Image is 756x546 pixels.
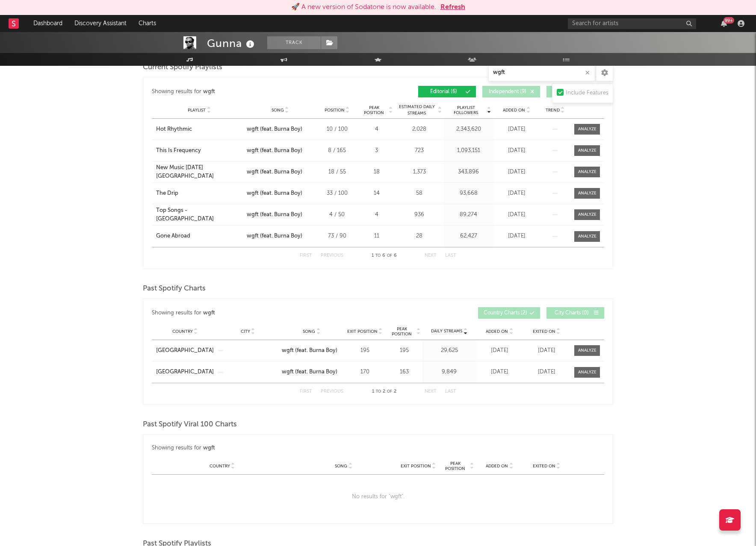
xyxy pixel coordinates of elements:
[425,346,474,355] div: 29,625
[172,329,193,334] span: Country
[203,308,215,318] div: wgft
[478,307,540,319] button: Country Charts(2)
[360,125,393,134] div: 4
[546,108,560,113] span: Trend
[488,64,595,81] input: Search Playlists/Charts
[247,211,302,219] div: wgft (feat. Burna Boy)
[418,86,476,97] button: Editorial(6)
[152,443,378,453] div: Showing results for
[156,232,242,241] a: Gone Abroad
[495,168,538,176] div: [DATE]
[210,464,230,469] span: Country
[495,147,538,155] div: [DATE]
[446,211,491,219] div: 89,274
[397,211,442,219] div: 936
[478,346,521,355] div: [DATE]
[318,232,356,241] div: 73 / 90
[156,147,201,155] div: This Is Frequency
[27,15,68,32] a: Dashboard
[303,329,315,334] span: Song
[282,368,341,376] a: wgft (feat. Burna Boy)
[247,147,302,155] div: wgft (feat. Burna Boy)
[347,329,378,334] span: Exit Position
[156,206,242,223] a: Top Songs - [GEOGRAPHIC_DATA]
[442,461,469,471] span: Peak Position
[156,164,242,180] a: New Music [DATE] [GEOGRAPHIC_DATA]
[156,125,242,134] a: Hot Rhythmic
[446,189,491,198] div: 93,668
[495,232,538,241] div: [DATE]
[247,168,302,176] div: wgft (feat. Burna Boy)
[188,108,206,113] span: Playlist
[318,168,356,176] div: 18 / 55
[440,2,465,12] button: Refresh
[397,189,442,198] div: 58
[247,232,302,241] div: wgft (feat. Burna Boy)
[388,346,420,355] div: 195
[156,147,242,155] a: This Is Frequency
[397,104,437,117] span: Estimated Daily Streams
[272,108,284,113] span: Song
[446,105,486,115] span: Playlist Followers
[360,211,393,219] div: 4
[321,389,343,394] button: Previous
[282,368,337,376] div: wgft (feat. Burna Boy)
[133,15,162,32] a: Charts
[478,368,521,376] div: [DATE]
[360,387,408,397] div: 1 2 2
[397,125,442,134] div: 2,028
[388,368,420,376] div: 163
[360,251,408,261] div: 1 6 6
[207,36,257,50] div: Gunna
[445,389,456,394] button: Last
[247,189,302,198] div: wgft (feat. Burna Boy)
[525,368,568,376] div: [DATE]
[375,254,381,258] span: to
[156,189,242,198] a: The Drip
[552,311,591,316] span: City Charts ( 0 )
[300,389,312,394] button: First
[156,189,178,198] div: The Drip
[143,420,237,430] span: Past Spotify Viral 100 Charts
[247,125,302,134] div: wgft (feat. Burna Boy)
[203,443,215,453] div: wgft
[446,232,491,241] div: 62,427
[152,307,378,319] div: Showing results for
[203,87,215,97] div: wgft
[425,368,474,376] div: 9,849
[503,108,525,113] span: Added On
[360,105,387,115] span: Peak Position
[360,232,393,241] div: 11
[156,232,190,241] div: Gone Abroad
[335,464,347,469] span: Song
[318,211,356,219] div: 4 / 50
[156,346,214,355] a: [GEOGRAPHIC_DATA]
[291,2,436,12] div: 🚀 A new version of Sodatone is now available.
[484,311,527,316] span: Country Charts ( 2 )
[401,464,431,469] span: Exit Position
[346,346,384,355] div: 195
[424,89,463,94] span: Editorial ( 6 )
[282,346,341,355] a: wgft (feat. Burna Boy)
[397,147,442,155] div: 723
[724,17,734,23] div: 99 +
[495,189,538,198] div: [DATE]
[397,168,442,176] div: 1,373
[431,328,462,335] span: Daily Streams
[488,89,527,94] span: Independent ( 9 )
[533,329,555,334] span: Exited On
[533,464,555,469] span: Exited On
[156,368,214,376] a: [GEOGRAPHIC_DATA]
[321,253,343,258] button: Previous
[360,189,393,198] div: 14
[360,168,393,176] div: 18
[546,307,604,319] button: City Charts(0)
[156,125,192,134] div: Hot Rhythmic
[282,346,337,355] div: wgft (feat. Burna Boy)
[388,326,415,337] span: Peak Position
[325,108,345,113] span: Position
